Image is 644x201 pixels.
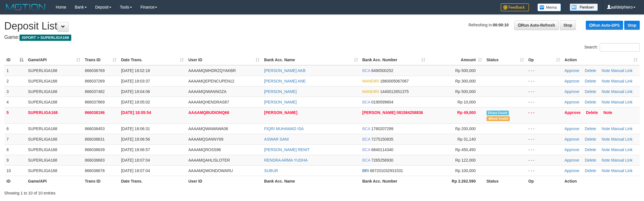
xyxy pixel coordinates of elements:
td: - - - [526,165,562,176]
span: AAAAMQMHDRZQYAKBR [188,68,236,73]
a: Manual Link [611,68,633,73]
span: MANDIRI [362,89,379,94]
a: Approve [565,100,579,104]
img: panduan.png [570,3,598,11]
a: Approve [565,168,579,173]
span: Copy 0190599604 to clipboard [371,100,393,104]
img: MOTION_logo.png [4,3,47,11]
span: AAAAMQAHLISLOTER [188,158,230,162]
span: [DATE] 18:06:31 [121,126,150,131]
a: Delete [585,158,596,162]
td: 9 [4,155,26,165]
th: Action: activate to sort column ascending [562,55,640,65]
span: [DATE] 18:07:04 [121,168,150,173]
a: Delete [585,68,596,73]
th: ID: activate to sort column descending [4,55,26,65]
span: Refreshing in: [468,23,509,27]
a: Delete [585,126,596,131]
th: Bank Acc. Name [262,176,360,186]
th: Game/API [26,176,83,186]
span: [DATE] 18:06:56 [121,137,150,141]
span: Rp 450,450 [455,147,476,152]
span: Rp 122,000 [455,158,476,162]
td: SUPERLIGA168 [26,144,83,155]
td: SUPERLIGA168 [26,165,83,176]
a: Note [602,100,610,104]
span: BCA [362,158,370,162]
span: BCA [362,126,370,131]
a: Note [602,79,610,83]
span: Rp 10,000 [457,100,476,104]
th: Date Trans. [119,176,186,186]
span: Copy 1440012651375 to clipboard [380,89,409,94]
th: Trans ID [83,176,119,186]
a: Approve [565,89,579,94]
a: Approve [565,137,579,141]
td: 1 [4,65,26,76]
span: AAAAMQBUDIONQ66 [188,110,229,115]
th: Bank Acc. Number [360,176,427,186]
a: Delete [585,79,596,83]
span: [DATE] 18:05:54 [121,110,151,115]
a: Manual Link [611,126,633,131]
a: Stop [560,20,576,30]
img: Button%20Memo.svg [537,3,561,11]
span: [DATE] 18:02:18 [121,68,150,73]
a: Note [602,68,610,73]
span: [DATE] 18:05:02 [121,100,150,104]
a: Stop [624,21,640,30]
span: [DATE] 18:06:57 [121,147,150,152]
a: [PERSON_NAME] AKB [264,68,305,73]
a: Approve [565,68,579,73]
a: Run Auto-DPS [586,21,623,30]
span: Copy 081584258836 to clipboard [397,110,423,115]
span: Copy 7275150835 to clipboard [371,137,393,141]
a: Approve [565,79,579,83]
a: Manual Link [611,137,633,141]
td: - - - [526,123,562,134]
td: - - - [526,155,562,165]
td: SUPERLIGA168 [26,134,83,144]
span: AAAAMQWONDOWARU [188,168,233,173]
td: SUPERLIGA168 [26,76,83,86]
span: BCA [362,137,370,141]
span: AAAAMQSANNY69 [188,137,223,141]
a: Delete [585,168,596,173]
h1: Deposit List [4,20,640,32]
a: Approve [565,158,579,162]
span: ISPORT > SUPERLIGA168 [20,35,71,41]
span: Rp 49,000 [457,110,476,115]
span: 866038196 [85,110,105,115]
a: [PERSON_NAME] [264,110,297,115]
td: SUPERLIGA168 [26,107,83,123]
span: 866038683 [85,158,105,162]
span: 866037869 [85,100,105,104]
span: Rp 500,000 [455,89,476,94]
a: Note [602,126,610,131]
span: [DATE] 18:07:04 [121,158,150,162]
span: Copy 1860005067067 to clipboard [380,79,409,83]
span: 866038678 [85,168,105,173]
span: Copy 8490500252 to clipboard [371,68,393,73]
th: User ID: activate to sort column ascending [186,55,262,65]
img: Feedback.jpg [501,3,529,11]
span: Rp 200,000 [455,126,476,131]
a: Delete [585,100,596,104]
td: - - - [526,107,562,123]
td: 6 [4,123,26,134]
span: BRI [362,168,369,173]
a: Delete [585,147,596,152]
td: 5 [4,107,26,123]
span: BCA [362,147,370,152]
span: AAAAMQWAWAWA06 [188,126,228,131]
td: 8 [4,144,26,155]
span: 866037269 [85,79,105,83]
a: Manual Link [611,100,633,104]
th: Date Trans.: activate to sort column ascending [119,55,186,65]
td: SUPERLIGA168 [26,86,83,97]
h4: Game: [4,35,640,40]
td: - - - [526,76,562,86]
a: Note [602,147,610,152]
span: MANDIRI [362,79,379,83]
th: Bank Acc. Number: activate to sort column ascending [360,55,427,65]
